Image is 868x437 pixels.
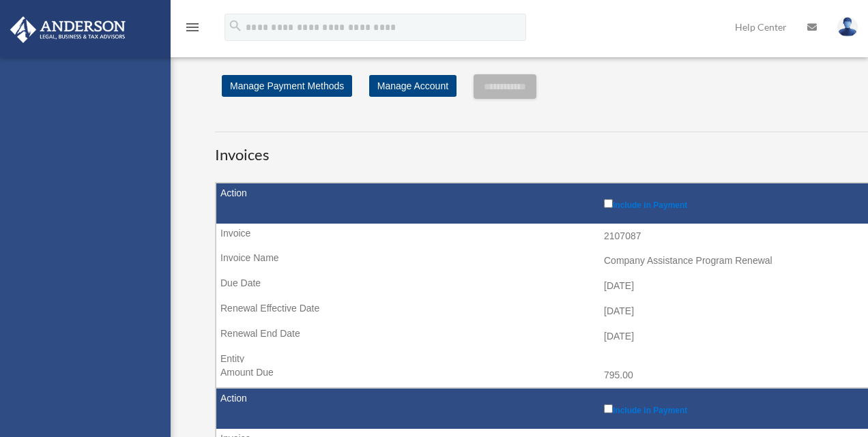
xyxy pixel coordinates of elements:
[222,75,352,97] a: Manage Payment Methods
[837,17,858,37] img: User Pic
[604,199,613,208] input: Include in Payment
[228,18,243,33] i: search
[369,75,457,97] a: Manage Account
[6,16,130,43] img: Anderson Advisors Platinum Portal
[604,404,613,413] input: Include in Payment
[184,24,201,35] a: menu
[184,19,201,35] i: menu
